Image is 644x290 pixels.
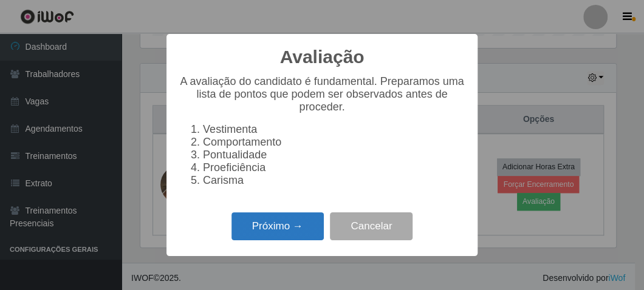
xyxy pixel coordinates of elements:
li: Vestimenta [203,123,465,136]
li: Comportamento [203,136,465,149]
li: Carisma [203,174,465,187]
li: Pontualidade [203,149,465,161]
li: Proeficiência [203,161,465,174]
button: Cancelar [330,212,413,241]
h2: Avaliação [280,46,365,68]
p: A avaliação do candidato é fundamental. Preparamos uma lista de pontos que podem ser observados a... [179,75,465,113]
button: Próximo → [231,212,324,241]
